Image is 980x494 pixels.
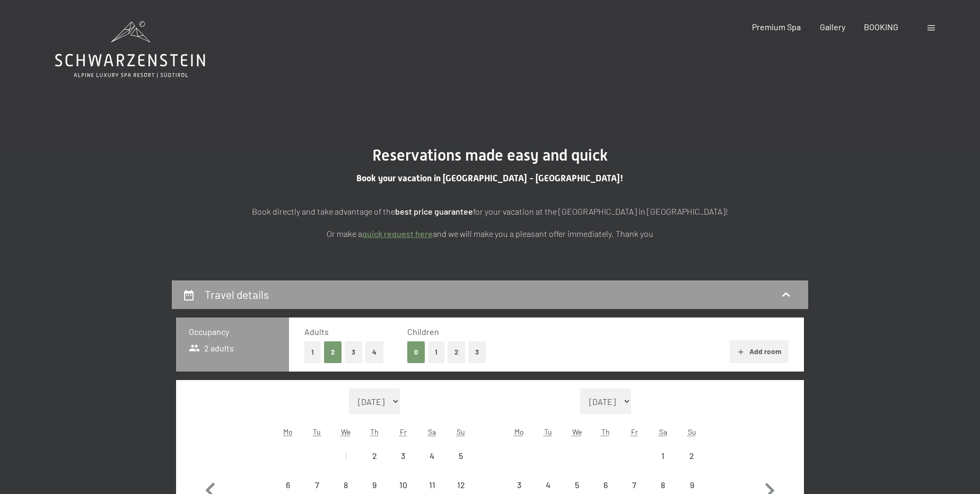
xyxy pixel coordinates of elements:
a: quick request here [362,228,433,239]
abbr: Saturday [428,427,436,436]
abbr: Friday [400,427,407,436]
button: 3 [468,341,486,363]
abbr: Wednesday [341,427,351,436]
div: Sat Nov 01 2025 [649,442,677,470]
a: BOOKING [864,22,898,32]
div: Fri Oct 03 2025 [389,442,417,470]
button: 1 [428,341,444,363]
button: 0 [407,341,425,363]
button: Add room [730,340,789,364]
div: Arrival not possible [649,442,677,470]
div: 3 [390,452,416,478]
button: 2 [324,341,342,363]
p: Book directly and take advantage of the for your vacation at the [GEOGRAPHIC_DATA] in [GEOGRAPHIC... [225,205,755,218]
span: 2 adults [189,342,234,354]
div: Sat Oct 04 2025 [418,442,447,470]
button: 1 [304,341,321,363]
span: Reservations made easy and quick [372,146,608,164]
abbr: Tuesday [313,427,321,436]
button: 3 [345,341,362,363]
abbr: Sunday [688,427,696,436]
div: Arrival not possible [418,442,447,470]
div: Arrival not possible [360,442,389,470]
abbr: Saturday [659,427,667,436]
strong: best price guarantee [395,206,473,216]
span: Book your vacation in [GEOGRAPHIC_DATA] - [GEOGRAPHIC_DATA]! [356,173,624,183]
abbr: Thursday [601,427,610,436]
h2: Travel details [205,288,269,301]
div: 1 [650,452,676,478]
div: Arrival not possible [678,442,706,470]
div: 2 [361,452,388,478]
a: Premium Spa [752,22,801,32]
abbr: Thursday [370,427,379,436]
div: Arrival not possible [331,442,360,470]
abbr: Monday [283,427,293,436]
div: Wed Oct 01 2025 [331,442,360,470]
div: Sun Oct 05 2025 [447,442,475,470]
div: 5 [448,452,474,478]
div: Thu Oct 02 2025 [360,442,389,470]
a: Gallery [820,22,845,32]
abbr: Monday [514,427,524,436]
button: 2 [448,341,465,363]
abbr: Tuesday [544,427,552,436]
button: 4 [365,341,383,363]
div: 1 [332,452,359,478]
abbr: Friday [631,427,638,436]
span: Adults [304,327,329,337]
span: Children [407,327,439,337]
h3: Occupancy [189,326,276,338]
div: 4 [419,452,445,478]
div: Arrival not possible [389,442,417,470]
p: Or make a and we will make you a pleasant offer immediately. Thank you [225,227,755,241]
div: Arrival not possible [447,442,475,470]
div: 2 [679,452,705,478]
abbr: Wednesday [572,427,582,436]
div: Sun Nov 02 2025 [678,442,706,470]
abbr: Sunday [457,427,465,436]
